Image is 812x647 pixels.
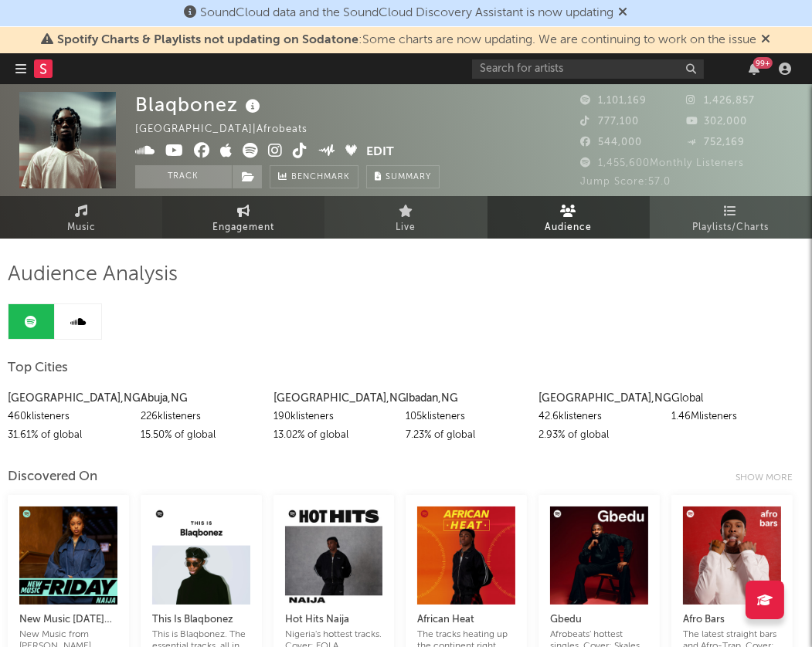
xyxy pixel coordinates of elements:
[417,611,515,629] div: African Heat
[8,408,129,426] div: 460k listeners
[8,389,129,408] div: [GEOGRAPHIC_DATA] , NG
[201,7,614,19] span: SoundCloud data and the SoundCloud Discovery Assistant is now updating
[67,218,96,237] span: Music
[135,165,232,188] button: Track
[8,426,129,445] div: 31.61 % of global
[285,611,383,629] div: Hot Hits Naija
[539,408,660,426] div: 42.6k listeners
[135,120,325,139] div: [GEOGRAPHIC_DATA] | Afrobeats
[8,468,97,486] div: Discovered On
[396,218,416,237] span: Live
[324,196,487,239] a: Live
[141,408,262,426] div: 226k listeners
[135,92,264,117] div: Blaqbonez
[386,173,431,181] span: Summary
[650,196,812,239] a: Playlists/Charts
[291,168,350,187] span: Benchmark
[406,408,527,426] div: 105k listeners
[762,34,771,46] span: Dismiss
[406,389,527,408] div: Ibadan , NG
[141,426,262,445] div: 15.50 % of global
[58,34,359,46] span: Spotify Charts & Playlists not updating on Sodatone
[671,389,793,408] div: Global
[273,408,395,426] div: 190k listeners
[580,158,744,168] span: 1,455,600 Monthly Listeners
[58,34,757,46] span: : Some charts are now updating. We are continuing to work on the issue
[273,389,395,408] div: [GEOGRAPHIC_DATA] , NG
[545,218,592,237] span: Audience
[749,63,759,75] button: 99+
[212,218,274,237] span: Engagement
[687,96,756,106] span: 1,426,857
[580,117,639,127] span: 777,100
[580,96,647,106] span: 1,101,169
[472,59,704,79] input: Search for artists
[539,389,660,408] div: [GEOGRAPHIC_DATA] , NG
[753,57,773,69] div: 99 +
[687,117,748,127] span: 302,000
[19,611,117,629] div: New Music [DATE] Naija
[152,611,250,629] div: This Is Blaqbonez
[406,426,527,445] div: 7.23 % of global
[8,359,68,378] span: Top Cities
[366,165,440,188] button: Summary
[162,196,324,239] a: Engagement
[273,426,395,445] div: 13.02 % of global
[270,165,358,188] a: Benchmark
[488,196,650,239] a: Audience
[692,218,769,237] span: Playlists/Charts
[687,137,746,147] span: 752,169
[683,611,781,629] div: Afro Bars
[550,611,648,629] div: Gbedu
[8,266,178,284] span: Audience Analysis
[580,177,671,187] span: Jump Score: 57.0
[539,426,660,445] div: 2.93 % of global
[580,137,642,147] span: 544,000
[367,143,395,162] button: Edit
[671,408,793,426] div: 1.46M listeners
[141,389,262,408] div: Abuja , NG
[736,469,804,487] div: Show more
[619,7,628,19] span: Dismiss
